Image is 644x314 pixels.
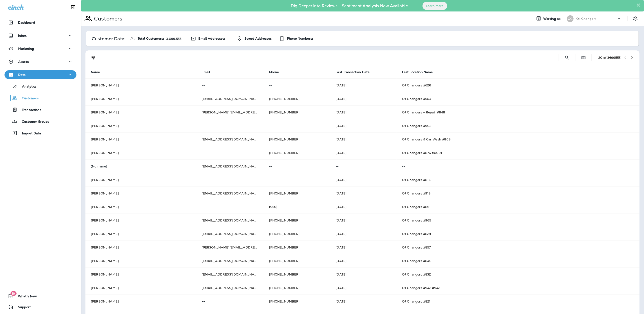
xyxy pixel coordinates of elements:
[18,85,36,89] p: Analytics
[4,44,76,53] button: Marketing
[330,173,397,187] td: [DATE]
[85,214,196,227] td: [PERSON_NAME]
[4,93,76,103] button: Customers
[330,200,397,214] td: [DATE]
[85,106,196,119] td: [PERSON_NAME]
[85,79,196,92] td: [PERSON_NAME]
[330,92,397,106] td: [DATE]
[402,272,431,276] span: Oil Changers #832
[13,294,37,300] span: What's New
[278,5,421,7] p: Dig Deeper into Reviews - Sentiment Analysis Now Available
[196,281,264,295] td: [EMAIL_ADDRESS][DOMAIN_NAME]
[330,79,397,92] td: [DATE]
[264,133,330,146] td: [PHONE_NUMBER]
[269,165,325,168] p: --
[269,84,325,87] p: --
[85,92,196,106] td: [PERSON_NAME]
[17,120,49,124] p: Customer Groups
[402,124,431,128] span: Oil Changers #902
[85,119,196,133] td: [PERSON_NAME]
[85,268,196,281] td: [PERSON_NAME]
[67,3,79,12] button: Collapse Sidebar
[269,70,285,74] span: Phone
[335,70,375,74] span: Last Transaction Date
[402,286,440,290] span: Oil Changers #942 #942
[576,17,597,20] p: Oil Changers
[196,160,264,173] td: [EMAIL_ADDRESS][DOMAIN_NAME]
[18,21,35,24] p: Dashboard
[402,137,451,141] span: Oil Changers & Car Wash #808
[18,34,27,37] p: Inbox
[264,268,330,281] td: [PHONE_NUMBER]
[92,37,125,41] p: Customer Data:
[18,131,41,136] p: Import Data
[166,37,181,41] p: 3,699,555
[4,70,76,79] button: Data
[4,81,76,91] button: Analytics
[543,17,562,21] span: Working as:
[91,70,100,74] span: Name
[202,178,258,182] p: --
[264,187,330,200] td: [PHONE_NUMBER]
[85,241,196,254] td: [PERSON_NAME]
[330,119,397,133] td: [DATE]
[196,214,264,227] td: [EMAIL_ADDRESS][DOMAIN_NAME]
[196,106,264,119] td: [PERSON_NAME][EMAIL_ADDRESS][PERSON_NAME][DOMAIN_NAME]
[196,268,264,281] td: [EMAIL_ADDRESS][DOMAIN_NAME]
[330,133,397,146] td: [DATE]
[567,15,574,22] div: OC
[402,83,431,87] span: Oil Changers #626
[89,53,98,62] button: Filters
[4,303,76,312] button: Support
[196,227,264,241] td: [EMAIL_ADDRESS][DOMAIN_NAME]
[402,191,431,195] span: Oil Changers #918
[631,15,640,23] button: Settings
[402,245,431,249] span: Oil Changers #857
[13,305,31,311] span: Support
[330,106,397,119] td: [DATE]
[202,124,258,128] p: --
[402,151,442,155] span: Oil Changers #876 #0001
[202,205,258,209] p: --
[330,187,397,200] td: [DATE]
[85,254,196,268] td: [PERSON_NAME]
[17,108,41,112] p: Transactions
[244,37,273,41] span: Street Addresses:
[18,60,29,63] p: Assets
[196,92,264,106] td: [EMAIL_ADDRESS][DOMAIN_NAME]
[402,232,431,236] span: Oil Changers #829
[264,295,330,308] td: [PHONE_NUMBER]
[264,146,330,160] td: [PHONE_NUMBER]
[330,254,397,268] td: [DATE]
[287,37,313,41] span: Phone Numbers:
[402,299,430,303] span: Oil Changers #821
[4,117,76,126] button: Customer Groups
[330,227,397,241] td: [DATE]
[402,259,432,263] span: Oil Changers #840
[330,146,397,160] td: [DATE]
[85,227,196,241] td: [PERSON_NAME]
[563,53,572,62] button: Search Customers
[264,106,330,119] td: [PHONE_NUMBER]
[402,70,439,74] span: Last Location Name
[402,165,634,168] p: --
[330,281,397,295] td: [DATE]
[330,241,397,254] td: [DATE]
[402,218,431,222] span: Oil Changers #965
[4,292,76,301] button: 19What's New
[4,31,76,40] button: Inbox
[85,200,196,214] td: [PERSON_NAME]
[85,173,196,187] td: [PERSON_NAME]
[269,70,279,74] span: Phone
[18,73,26,77] p: Data
[402,110,445,114] span: Oil Changers + Repair #848
[202,84,258,87] p: --
[264,254,330,268] td: [PHONE_NUMBER]
[91,165,191,168] p: (No name)
[92,15,122,22] p: Customers
[91,70,106,74] span: Name
[264,241,330,254] td: [PHONE_NUMBER]
[198,37,225,41] span: Email Addresses:
[335,165,391,168] p: --
[10,291,16,296] span: 19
